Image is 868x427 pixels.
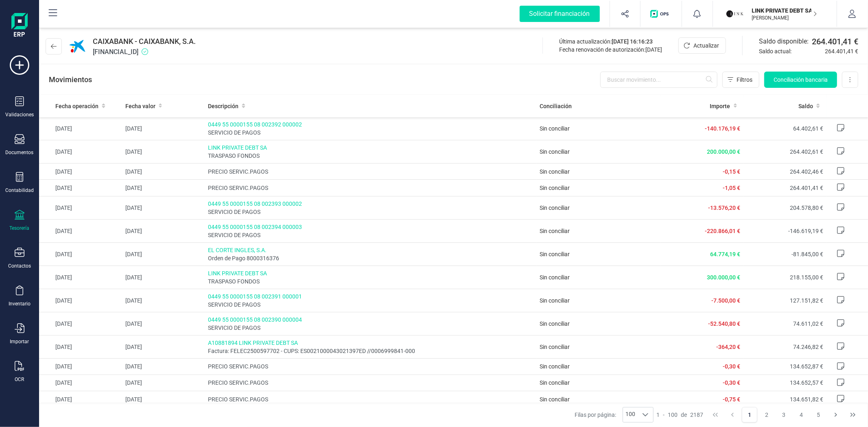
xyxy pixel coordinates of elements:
[540,396,570,403] span: Sin conciliar
[743,335,826,358] td: 74.246,82 €
[723,396,740,403] span: -0,75 €
[540,148,570,155] span: Sin conciliar
[716,344,740,350] span: -364,20 €
[681,411,687,419] span: de
[39,117,122,140] td: [DATE]
[540,363,570,370] span: Sin conciliar
[678,37,726,54] button: Actualizar
[707,274,740,281] span: 300.000,00 €
[208,223,533,231] span: 0449 55 0000155 08 002394 000003
[743,375,826,391] td: 134.652,57 €
[812,36,858,47] span: 264.401,41 €
[208,200,533,208] span: 0449 55 0000155 08 002393 000002
[208,208,533,216] span: SERVICIO DE PAGOS
[798,102,813,110] span: Saldo
[707,148,740,155] span: 200.000,00 €
[39,335,122,358] td: [DATE]
[776,407,792,423] button: Page 3
[743,266,826,289] td: 218.155,00 €
[208,324,533,332] span: SERVICIO DE PAGOS
[723,363,740,370] span: -0,30 €
[723,185,740,191] span: -1,05 €
[540,168,570,175] span: Sin conciliar
[710,251,740,257] span: 64.774,19 €
[122,266,205,289] td: [DATE]
[693,41,719,50] span: Actualizar
[39,219,122,242] td: [DATE]
[208,144,533,152] span: LINK PRIVATE DEBT SA
[825,47,858,55] span: 264.401,41 €
[49,74,92,85] p: Movimientos
[122,163,205,180] td: [DATE]
[752,15,817,21] p: [PERSON_NAME]
[540,379,570,386] span: Sin conciliar
[764,72,837,88] button: Conciliación bancaria
[208,395,533,403] span: PRECIO SERVIC.PAGOS
[623,407,638,422] span: 100
[540,185,570,191] span: Sin conciliar
[208,347,533,355] span: Factura: FELEC2500597702 - CUPS: ES0021000043021397ED //0006999841-000
[612,38,653,45] span: [DATE] 16:16:23
[743,219,826,242] td: -146.619,19 €
[125,102,155,110] span: Fecha valor
[39,358,122,375] td: [DATE]
[657,411,660,419] span: 1
[575,407,654,423] div: Filas por página:
[743,312,826,335] td: 74.611,02 €
[743,242,826,266] td: -81.845,00 €
[743,163,826,180] td: 264.402,46 €
[743,196,826,219] td: 204.578,80 €
[9,301,31,307] div: Inventario
[811,407,826,423] button: Page 5
[540,228,570,234] span: Sin conciliar
[691,411,704,419] span: 2187
[39,196,122,219] td: [DATE]
[208,316,533,324] span: 0449 55 0000155 08 002390 000004
[737,76,752,84] span: Filtros
[39,140,122,163] td: [DATE]
[708,205,740,211] span: -13.576,20 €
[122,242,205,266] td: [DATE]
[600,72,717,88] input: Buscar movimiento...
[122,289,205,312] td: [DATE]
[39,180,122,196] td: [DATE]
[122,140,205,163] td: [DATE]
[208,246,533,254] span: EL CORTE INGLES, S.A.
[8,263,31,269] div: Contactos
[743,117,826,140] td: 64.402,61 €
[657,411,704,419] div: -
[93,36,196,47] span: CAIXABANK - CAIXABANK, S.A.
[725,407,740,423] button: Previous Page
[55,102,98,110] span: Fecha operación
[668,411,678,419] span: 100
[774,76,828,84] span: Conciliación bancaria
[540,344,570,350] span: Sin conciliar
[722,72,759,88] button: Filtros
[705,125,740,132] span: -140.176,19 €
[559,37,662,46] div: Última actualización:
[743,289,826,312] td: 127.151,82 €
[122,358,205,375] td: [DATE]
[540,297,570,304] span: Sin conciliar
[208,168,533,176] span: PRECIO SERVIC.PAGOS
[11,13,28,39] img: Logo Finanedi
[208,269,533,277] span: LINK PRIVATE DEBT SA
[15,376,24,383] div: OCR
[208,277,533,285] span: TRASPASO FONDOS
[10,225,30,231] div: Tesorería
[723,1,827,27] button: LILINK PRIVATE DEBT SA[PERSON_NAME]
[39,391,122,407] td: [DATE]
[5,111,34,118] div: Validaciones
[650,10,672,18] img: Logo de OPS
[723,379,740,386] span: -0,30 €
[759,407,775,423] button: Page 2
[540,205,570,211] span: Sin conciliar
[743,140,826,163] td: 264.402,61 €
[6,149,34,156] div: Documentos
[122,335,205,358] td: [DATE]
[10,338,29,345] div: Importar
[208,129,533,137] span: SERVICIO DE PAGOS
[39,242,122,266] td: [DATE]
[208,254,533,262] span: Orden de Pago 8000316376
[5,187,34,194] div: Contabilidad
